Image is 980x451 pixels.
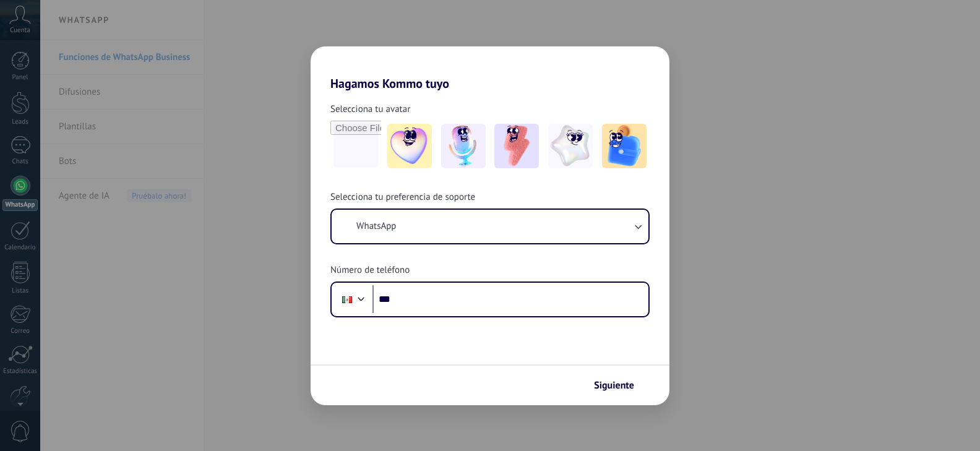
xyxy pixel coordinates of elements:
span: Número de teléfono [330,264,410,277]
button: WhatsApp [332,210,648,243]
button: Siguiente [588,375,651,396]
img: -1.jpeg [387,124,432,168]
div: Mexico: + 52 [335,286,359,312]
img: -2.jpeg [441,124,486,168]
img: -4.jpeg [548,124,593,168]
span: Selecciona tu preferencia de soporte [330,191,475,204]
img: -3.jpeg [494,124,539,168]
img: -5.jpeg [602,124,647,168]
span: Siguiente [594,381,634,390]
h2: Hagamos Kommo tuyo [311,46,669,91]
span: WhatsApp [356,220,396,233]
span: Selecciona tu avatar [330,103,410,116]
